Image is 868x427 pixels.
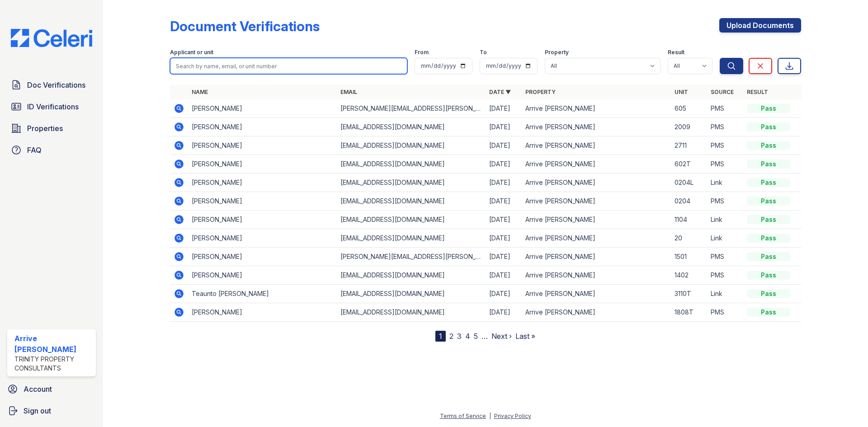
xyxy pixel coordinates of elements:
td: [DATE] [486,211,522,229]
div: Pass [747,178,790,187]
td: Arrive [PERSON_NAME] [522,155,670,174]
div: Trinity Property Consultants [14,355,92,373]
a: Doc Verifications [7,76,96,94]
td: Arrive [PERSON_NAME] [522,266,670,285]
div: Arrive [PERSON_NAME] [14,333,92,355]
div: 1 [435,331,446,342]
td: Link [707,229,743,248]
td: [DATE] [486,285,522,303]
td: 20 [671,229,707,248]
span: ID Verifications [27,101,79,112]
td: [EMAIL_ADDRESS][DOMAIN_NAME] [337,266,486,285]
td: 602T [671,155,707,174]
td: PMS [707,155,743,174]
td: Arrive [PERSON_NAME] [522,174,670,192]
td: [EMAIL_ADDRESS][DOMAIN_NAME] [337,229,486,248]
td: [EMAIL_ADDRESS][DOMAIN_NAME] [337,155,486,174]
td: 1104 [671,211,707,229]
td: [DATE] [486,174,522,192]
td: 1402 [671,266,707,285]
td: 2009 [671,118,707,136]
div: Pass [747,197,790,206]
td: [EMAIL_ADDRESS][DOMAIN_NAME] [337,118,486,136]
span: Sign out [24,405,51,416]
a: Result [747,89,768,95]
td: Arrive [PERSON_NAME] [522,285,670,303]
td: [DATE] [486,118,522,136]
a: 5 [474,332,478,341]
td: [PERSON_NAME] [188,174,337,192]
td: [PERSON_NAME] [188,229,337,248]
a: Unit [675,89,688,95]
td: Link [707,285,743,303]
td: [EMAIL_ADDRESS][DOMAIN_NAME] [337,211,486,229]
td: [PERSON_NAME][EMAIL_ADDRESS][PERSON_NAME][DOMAIN_NAME] [337,99,486,118]
td: 1501 [671,248,707,266]
div: | [489,413,491,419]
td: [PERSON_NAME] [188,192,337,211]
label: To [480,49,487,56]
a: Next › [491,332,512,341]
td: Arrive [PERSON_NAME] [522,136,670,155]
td: Arrive [PERSON_NAME] [522,99,670,118]
td: Arrive [PERSON_NAME] [522,303,670,322]
label: Applicant or unit [170,49,213,56]
td: Arrive [PERSON_NAME] [522,118,670,136]
td: PMS [707,118,743,136]
td: 605 [671,99,707,118]
span: FAQ [27,145,42,155]
td: [EMAIL_ADDRESS][DOMAIN_NAME] [337,136,486,155]
span: Properties [27,123,63,134]
div: Pass [747,141,790,150]
td: 0204 [671,192,707,211]
a: Account [4,380,99,398]
td: [EMAIL_ADDRESS][DOMAIN_NAME] [337,192,486,211]
a: Source [711,89,734,95]
div: Pass [747,160,790,169]
td: Arrive [PERSON_NAME] [522,229,670,248]
td: [DATE] [486,99,522,118]
td: [PERSON_NAME] [188,211,337,229]
td: [PERSON_NAME] [188,303,337,322]
td: Arrive [PERSON_NAME] [522,248,670,266]
td: [PERSON_NAME] [188,266,337,285]
a: Last » [515,332,535,341]
td: [DATE] [486,303,522,322]
a: Upload Documents [719,18,801,33]
td: [DATE] [486,248,522,266]
td: [DATE] [486,192,522,211]
div: Pass [747,252,790,261]
div: Pass [747,308,790,317]
img: CE_Logo_Blue-a8612792a0a2168367f1c8372b55b34899dd931a85d93a1a3d3e32e68fde9ad4.png [4,29,99,47]
a: ID Verifications [7,98,96,116]
a: Sign out [4,402,99,420]
a: Name [192,89,208,95]
td: [PERSON_NAME][EMAIL_ADDRESS][PERSON_NAME][DOMAIN_NAME] [337,248,486,266]
td: [DATE] [486,229,522,248]
td: [DATE] [486,155,522,174]
td: [DATE] [486,266,522,285]
td: [EMAIL_ADDRESS][DOMAIN_NAME] [337,285,486,303]
a: Date ▼ [489,89,511,95]
a: 2 [449,332,453,341]
td: 1808T [671,303,707,322]
td: PMS [707,136,743,155]
input: Search by name, email, or unit number [170,58,407,74]
td: PMS [707,266,743,285]
td: 3110T [671,285,707,303]
td: Arrive [PERSON_NAME] [522,192,670,211]
td: [EMAIL_ADDRESS][DOMAIN_NAME] [337,303,486,322]
a: Email [340,89,357,95]
label: Property [545,49,569,56]
td: PMS [707,248,743,266]
a: Privacy Policy [494,413,531,419]
td: Link [707,174,743,192]
a: 3 [457,332,462,341]
label: From [415,49,429,56]
div: Pass [747,122,790,131]
span: Account [24,384,52,394]
div: Pass [747,234,790,243]
td: 2711 [671,136,707,155]
a: 4 [465,332,470,341]
td: [EMAIL_ADDRESS][DOMAIN_NAME] [337,174,486,192]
